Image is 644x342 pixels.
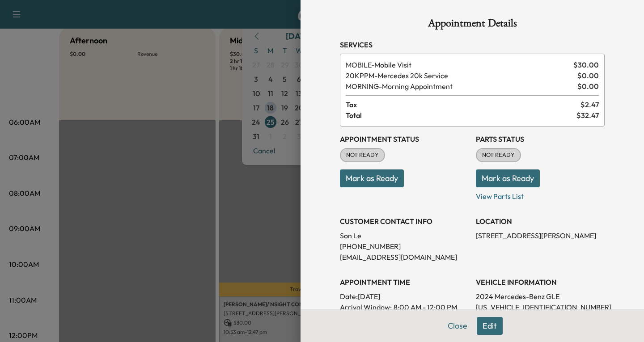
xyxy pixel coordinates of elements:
span: 8:00 AM - 12:00 PM [394,302,457,312]
h1: Appointment Details [340,18,605,32]
p: [US_VEHICLE_IDENTIFICATION_NUMBER] [476,302,605,312]
span: Tax [346,99,580,110]
h3: APPOINTMENT TIME [340,277,469,287]
h3: Services [340,39,605,50]
span: $ 2.47 [580,99,599,110]
p: Date: [DATE] [340,291,469,302]
span: Total [346,110,576,121]
h3: Appointment Status [340,134,469,144]
span: NOT READY [341,151,384,160]
span: $ 0.00 [577,81,599,92]
p: 2024 Mercedes-Benz GLE [476,291,605,302]
button: Edit [477,317,503,335]
span: $ 0.00 [577,70,599,81]
span: $ 32.47 [576,110,599,121]
span: Mobile Visit [346,59,570,70]
h3: LOCATION [476,216,605,227]
h3: CUSTOMER CONTACT INFO [340,216,469,227]
h3: Parts Status [476,134,605,144]
button: Mark as Ready [340,169,404,187]
span: $ 30.00 [573,59,599,70]
span: Morning Appointment [346,81,574,92]
span: NOT READY [477,151,520,160]
span: Mercedes 20k Service [346,70,574,81]
p: View Parts List [476,187,605,202]
p: Arrival Window: [340,302,469,312]
p: Son Le [340,230,469,241]
button: Mark as Ready [476,169,540,187]
p: [STREET_ADDRESS][PERSON_NAME] [476,230,605,241]
button: Close [442,317,473,335]
h3: VEHICLE INFORMATION [476,277,605,287]
p: [PHONE_NUMBER] [340,241,469,252]
p: [EMAIL_ADDRESS][DOMAIN_NAME] [340,252,469,262]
